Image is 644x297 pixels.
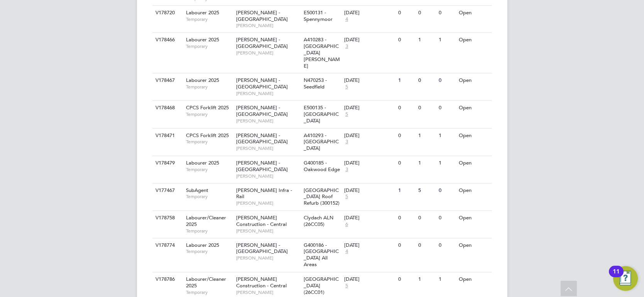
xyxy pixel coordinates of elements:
div: V178466 [154,33,181,47]
span: CPCS Forklift 2025 [186,132,229,139]
span: [PERSON_NAME] [236,118,300,124]
div: 0 [416,211,436,225]
div: [DATE] [344,160,394,166]
div: [DATE] [344,276,394,283]
span: [PERSON_NAME] - [GEOGRAPHIC_DATA] [236,36,288,49]
span: Temporary [186,228,232,234]
div: Open [457,272,490,287]
span: A410293 - [GEOGRAPHIC_DATA] [304,132,339,152]
span: Labourer 2025 [186,160,219,166]
span: [PERSON_NAME] [236,228,300,234]
div: V178774 [154,238,181,253]
div: [DATE] [344,105,394,111]
span: 5 [344,111,349,118]
span: [PERSON_NAME] - [GEOGRAPHIC_DATA] [236,9,288,22]
div: [DATE] [344,242,394,249]
span: E500131 - Spennymoor [304,9,333,22]
div: 0 [416,238,436,253]
div: 0 [437,183,457,198]
span: [PERSON_NAME] [236,289,300,295]
span: [GEOGRAPHIC_DATA] (26CC01) [304,276,339,295]
span: 6 [344,221,349,228]
div: 0 [416,6,436,20]
div: 1 [437,129,457,143]
span: Temporary [186,84,232,90]
span: Temporary [186,16,232,22]
span: [PERSON_NAME] - [GEOGRAPHIC_DATA] [236,104,288,117]
div: 1 [437,272,457,287]
div: V178758 [154,211,181,225]
span: [PERSON_NAME] [236,255,300,261]
span: [PERSON_NAME] - [GEOGRAPHIC_DATA] [236,132,288,145]
div: 0 [396,272,416,287]
div: 0 [396,101,416,115]
div: Open [457,73,490,88]
span: A410283 - [GEOGRAPHIC_DATA][PERSON_NAME] [304,36,340,69]
div: 1 [396,73,416,88]
div: [DATE] [344,187,394,194]
div: Open [457,6,490,20]
div: V178786 [154,272,181,287]
span: [PERSON_NAME] [236,22,300,29]
span: [PERSON_NAME] - [GEOGRAPHIC_DATA] [236,160,288,173]
div: 1 [416,129,436,143]
div: [DATE] [344,10,394,16]
div: [DATE] [344,132,394,139]
div: Open [457,183,490,198]
span: [PERSON_NAME] [236,50,300,56]
div: 0 [437,238,457,253]
div: Open [457,129,490,143]
span: 3 [344,166,349,173]
div: 0 [437,6,457,20]
span: 5 [344,283,349,289]
div: 0 [437,211,457,225]
span: 4 [344,248,349,255]
span: [PERSON_NAME] [236,173,300,179]
span: Temporary [186,248,232,255]
div: 0 [416,73,436,88]
span: [PERSON_NAME] - [GEOGRAPHIC_DATA] [236,242,288,255]
div: 0 [437,73,457,88]
div: 0 [396,238,416,253]
div: [DATE] [344,37,394,43]
span: 4 [344,16,349,23]
div: 1 [396,183,416,198]
div: 1 [437,156,457,170]
div: 11 [613,272,620,282]
div: 0 [396,129,416,143]
span: [GEOGRAPHIC_DATA] Roof Refurb (300152) [304,187,340,207]
div: Open [457,211,490,225]
span: Temporary [186,111,232,117]
span: [PERSON_NAME] - [GEOGRAPHIC_DATA] [236,77,288,90]
span: Temporary [186,193,232,200]
span: E500135 - [GEOGRAPHIC_DATA] [304,104,339,124]
span: CPCS Forklift 2025 [186,104,229,111]
span: Labourer 2025 [186,36,219,43]
div: Open [457,101,490,115]
span: [PERSON_NAME] Construction - Central [236,276,287,289]
div: 1 [416,156,436,170]
span: [PERSON_NAME] [236,145,300,151]
div: Open [457,238,490,253]
span: Labourer/Cleaner 2025 [186,214,226,227]
span: Clydach ALN (26CC05) [304,214,333,227]
div: Open [457,156,490,170]
div: V178720 [154,6,181,20]
span: 5 [344,193,349,200]
span: [PERSON_NAME] Construction - Central [236,214,287,227]
div: V178468 [154,101,181,115]
span: 3 [344,43,349,50]
div: 1 [437,33,457,47]
span: [PERSON_NAME] [236,200,300,206]
span: Temporary [186,289,232,295]
div: 0 [396,33,416,47]
div: V178467 [154,73,181,88]
span: N470253 - Seedfield [304,77,327,90]
span: 3 [344,139,349,145]
span: Temporary [186,166,232,173]
div: 1 [416,33,436,47]
div: 0 [396,6,416,20]
div: V177467 [154,183,181,198]
span: Labourer 2025 [186,9,219,16]
span: Temporary [186,43,232,49]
